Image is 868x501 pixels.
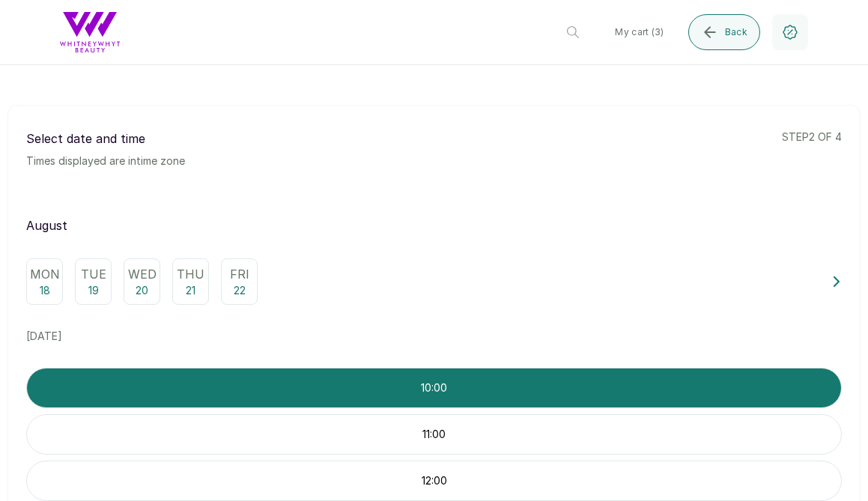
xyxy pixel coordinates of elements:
p: 10:00 [27,380,841,395]
p: Thu [177,265,204,283]
p: 11:00 [27,427,841,442]
p: [DATE] [26,329,842,344]
p: 20 [136,283,148,298]
p: 19 [88,283,99,298]
p: Times displayed are in time zone [26,154,185,168]
p: step 2 of 4 [782,130,842,145]
p: 22 [234,283,246,298]
p: 12:00 [27,473,841,488]
button: My cart (3) [603,14,676,50]
p: Select date and time [26,130,185,148]
p: Wed [128,265,157,283]
p: August [26,216,842,234]
p: 18 [40,283,50,298]
p: Mon [30,265,60,283]
img: business logo [60,12,120,52]
p: 21 [186,283,195,298]
span: Back [725,26,747,38]
p: Fri [230,265,249,283]
p: Tue [81,265,106,283]
button: Back [688,14,760,50]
